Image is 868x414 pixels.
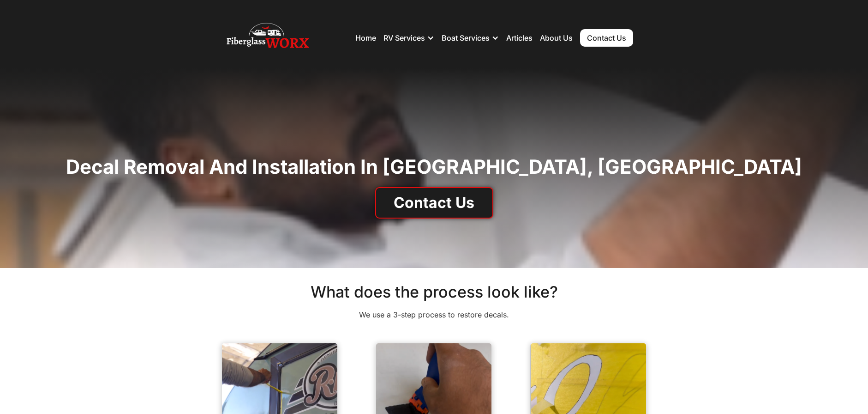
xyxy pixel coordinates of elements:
[307,309,561,320] p: We use a 3-step process to restore decals.
[506,33,533,43] a: Articles
[383,33,425,43] div: RV Services
[375,187,493,219] a: Contact Us
[442,33,490,43] div: Boat Services
[442,24,499,52] div: Boat Services
[66,155,802,179] h1: Decal Removal and installation in [GEOGRAPHIC_DATA], [GEOGRAPHIC_DATA]
[217,283,651,302] h2: What does the process look like?
[580,29,633,47] a: Contact Us
[355,33,376,43] a: Home
[540,33,573,43] a: About Us
[383,24,434,52] div: RV Services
